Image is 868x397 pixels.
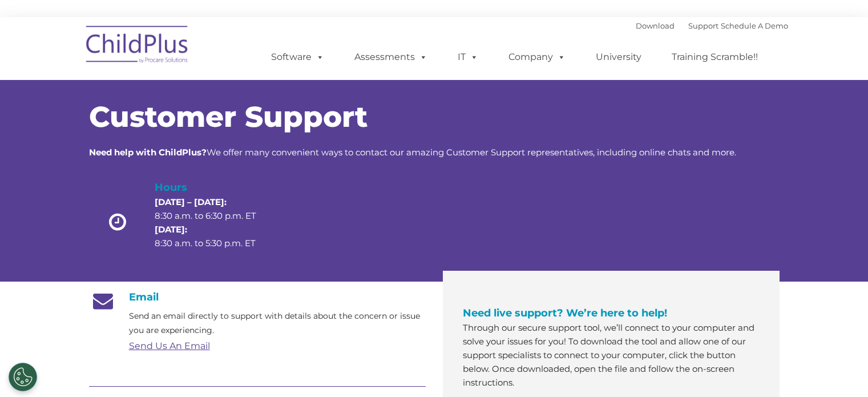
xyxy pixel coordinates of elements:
a: Assessments [343,46,439,69]
p: Through our secure support tool, we’ll connect to your computer and solve your issues for you! To... [463,321,760,390]
h4: Hours [155,179,276,195]
span: We offer many convenient ways to contact our amazing Customer Support representatives, including ... [89,147,736,158]
strong: Need help with ChildPlus? [89,147,207,158]
a: Company [497,46,577,69]
a: Training Scramble!! [660,46,769,69]
font: | [636,21,788,30]
p: 8:30 a.m. to 6:30 p.m. ET 8:30 a.m. to 5:30 p.m. ET [155,195,276,250]
p: Send an email directly to support with details about the concern or issue you are experiencing. [129,309,426,338]
strong: [DATE] – [DATE]: [155,197,227,207]
a: Schedule A Demo [721,21,788,30]
span: Customer Support [89,99,368,134]
button: Cookies Settings [9,363,37,391]
a: University [584,46,653,69]
a: Download [636,21,675,30]
span: Need live support? We’re here to help! [463,307,667,319]
a: IT [446,46,490,69]
img: ChildPlus by Procare Solutions [80,18,195,75]
a: Support [688,21,718,30]
a: Send Us An Email [129,340,210,351]
strong: [DATE]: [155,224,187,235]
a: Software [260,46,336,69]
h4: Email [89,291,426,303]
